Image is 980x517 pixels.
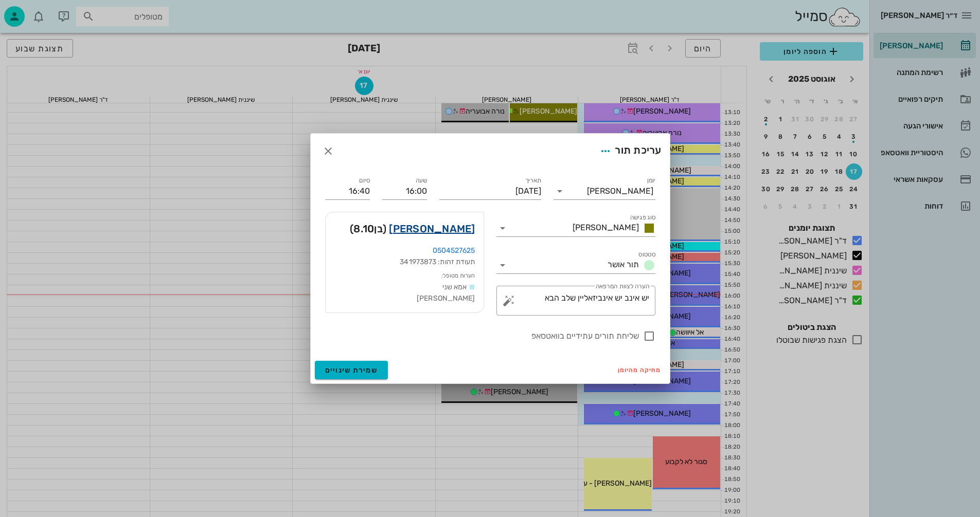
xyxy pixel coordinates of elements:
span: (בן ) [350,220,386,237]
div: תעודת זהות: 341973873 [334,256,475,268]
label: תאריך [525,177,541,184]
label: סיום [359,177,370,184]
div: יומן[PERSON_NAME] [554,183,655,199]
button: מחיקה מהיומן [614,363,666,377]
div: [PERSON_NAME] [587,187,653,196]
a: [PERSON_NAME] [389,220,475,237]
div: סטטוסתור אושר [496,257,655,273]
small: הערות מטופל: [441,272,475,279]
span: 8.10 [353,223,374,235]
label: שליחת תורים עתידיים בוואטסאפ [325,331,639,341]
label: הערה לצוות המרפאה [595,283,649,290]
button: שמירת שינויים [315,361,388,379]
div: סוג פגישה[PERSON_NAME] [496,220,655,236]
span: תור אושר [608,260,639,269]
label: יומן [647,177,655,184]
label: שעה [415,177,427,184]
span: שמירת שינויים [325,366,378,375]
a: 0504527625 [433,246,475,255]
span: מחיקה מהיומן [618,366,662,374]
div: עריכת תור [596,142,661,160]
label: סוג פגישה [630,214,655,221]
span: אמא שני [PERSON_NAME] [417,283,475,303]
span: [PERSON_NAME] [573,223,639,232]
label: סטטוס [638,251,655,258]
